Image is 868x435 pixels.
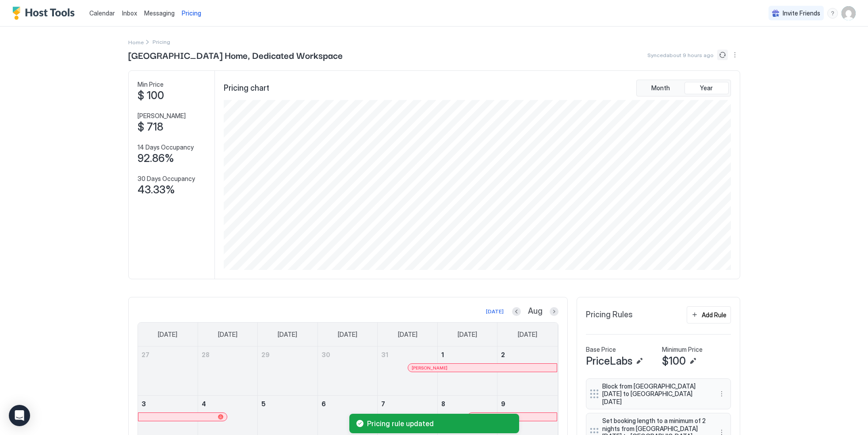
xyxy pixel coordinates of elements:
[497,346,558,396] td: August 2, 2025
[827,8,838,19] div: menu
[437,346,497,396] td: August 1, 2025
[122,9,137,17] span: Inbox
[89,8,115,18] a: Calendar
[144,8,175,18] a: Messaging
[367,419,512,428] span: Pricing rule updated
[378,346,437,363] a: July 31, 2025
[198,346,258,363] a: July 28, 2025
[378,346,438,396] td: July 31, 2025
[144,9,175,17] span: Messaging
[258,396,317,412] a: August 5, 2025
[12,7,79,20] a: Host Tools Logo
[258,346,318,396] td: July 29, 2025
[438,346,497,363] a: August 1, 2025
[783,9,820,17] span: Invite Friends
[321,351,330,358] span: 30
[381,400,385,408] span: 7
[512,307,521,316] button: Previous month
[258,346,317,363] a: July 29, 2025
[412,365,554,371] div: [PERSON_NAME]
[497,346,557,363] a: August 2, 2025
[381,351,388,358] span: 31
[438,396,497,412] a: August 8, 2025
[138,396,198,412] a: August 3, 2025
[528,306,543,316] span: Aug
[501,351,505,358] span: 2
[89,9,115,17] span: Calendar
[261,400,266,408] span: 5
[141,351,149,358] span: 27
[202,400,206,408] span: 4
[378,396,437,412] a: August 7, 2025
[412,365,447,371] span: [PERSON_NAME]
[138,346,198,396] td: July 27, 2025
[501,400,505,408] span: 9
[198,346,258,396] td: July 28, 2025
[318,346,378,363] a: July 30, 2025
[9,405,30,426] div: Open Intercom Messenger
[138,346,198,363] a: July 27, 2025
[841,6,856,20] div: User profile
[182,9,201,17] span: Pricing
[441,351,444,358] span: 1
[550,307,558,316] button: Next month
[497,396,557,412] a: August 9, 2025
[321,400,326,408] span: 6
[486,308,504,316] div: [DATE]
[261,351,270,358] span: 29
[141,400,146,408] span: 3
[202,351,210,358] span: 28
[485,306,505,317] button: [DATE]
[441,400,445,408] span: 8
[318,396,378,412] a: August 6, 2025
[317,346,378,396] td: July 30, 2025
[198,396,258,412] a: August 4, 2025
[122,8,137,18] a: Inbox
